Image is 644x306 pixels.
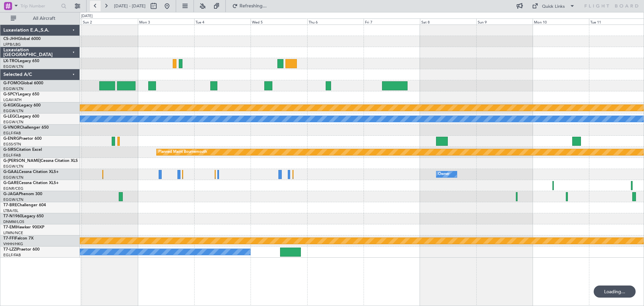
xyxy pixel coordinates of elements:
[3,86,23,91] a: EGGW/LTN
[3,148,16,152] span: G-SIRS
[20,1,59,11] input: Trip Number
[7,13,73,24] button: All Aircraft
[3,248,40,252] a: T7-LZZIPraetor 600
[3,37,18,41] span: CS-JHH
[3,126,20,130] span: G-VNOR
[3,159,41,163] span: G-[PERSON_NAME]
[3,92,39,96] a: G-SPCYLegacy 650
[3,192,19,196] span: G-JAGA
[251,18,307,25] div: Wed 5
[3,115,18,119] span: G-LEGC
[3,219,24,224] a: DNMM/LOS
[3,242,23,247] a: VHHH/HKG
[138,18,194,25] div: Mon 3
[3,214,22,218] span: T7-N1960
[82,18,138,25] div: Sun 2
[3,108,23,114] a: EGGW/LTN
[3,153,21,158] a: EGLF/FAB
[3,186,23,191] a: EGNR/CEG
[3,115,39,119] a: G-LEGCLegacy 600
[3,137,42,141] a: G-ENRGPraetor 600
[114,3,146,9] span: [DATE] - [DATE]
[3,126,49,130] a: G-VNORChallenger 650
[3,142,21,147] a: EGSS/STN
[3,236,34,241] a: T7-FFIFalcon 7X
[3,81,20,85] span: G-FOMO
[3,103,19,107] span: G-KGKG
[3,203,46,207] a: T7-BREChallenger 604
[194,18,251,25] div: Tue 4
[529,1,578,11] button: Quick Links
[81,13,93,19] div: [DATE]
[3,181,19,185] span: G-GARE
[3,253,21,258] a: EGLF/FAB
[307,18,364,25] div: Thu 6
[239,4,267,8] span: Refreshing...
[420,18,476,25] div: Sat 8
[3,225,16,229] span: T7-EMI
[3,64,23,69] a: EGGW/LTN
[3,181,59,185] a: G-GARECessna Citation XLS+
[3,120,23,125] a: EGGW/LTN
[3,203,17,207] span: T7-BRE
[3,103,41,107] a: G-KGKGLegacy 600
[594,286,636,298] div: Loading...
[3,170,59,174] a: G-GAALCessna Citation XLS+
[3,192,42,196] a: G-JAGAPhenom 300
[364,18,420,25] div: Fri 7
[438,169,449,179] div: Owner
[3,92,18,96] span: G-SPCY
[3,37,41,41] a: CS-JHHGlobal 6000
[3,59,18,63] span: LX-TRO
[3,159,78,163] a: G-[PERSON_NAME]Cessna Citation XLS
[3,137,19,141] span: G-ENRG
[3,208,18,213] a: LTBA/ISL
[3,148,42,152] a: G-SIRSCitation Excel
[3,248,17,252] span: T7-LZZI
[17,16,71,21] span: All Aircraft
[3,230,23,235] a: LFMN/NCE
[3,42,21,47] a: LFPB/LBG
[3,97,21,102] a: LGAV/ATH
[476,18,533,25] div: Sun 9
[542,3,565,10] div: Quick Links
[229,1,269,11] button: Refreshing...
[3,175,23,180] a: EGGW/LTN
[3,59,39,63] a: LX-TROLegacy 650
[3,170,19,174] span: G-GAAL
[3,197,23,202] a: EGGW/LTN
[3,164,23,169] a: EGGW/LTN
[3,225,44,229] a: T7-EMIHawker 900XP
[158,147,207,157] div: Planned Maint Bournemouth
[533,18,589,25] div: Mon 10
[3,131,21,136] a: EGLF/FAB
[3,81,43,85] a: G-FOMOGlobal 6000
[3,214,44,218] a: T7-N1960Legacy 650
[3,236,15,241] span: T7-FFI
